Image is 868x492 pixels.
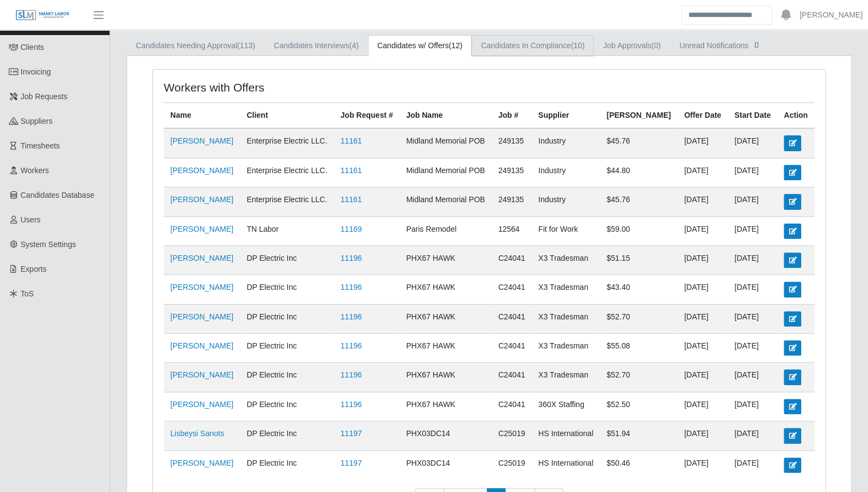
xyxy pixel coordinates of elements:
a: [PERSON_NAME] [170,459,233,467]
span: (4) [349,41,359,50]
td: [DATE] [728,363,777,392]
td: [DATE] [677,128,728,158]
td: C24041 [492,275,532,304]
td: [DATE] [677,392,728,421]
th: Supplier [532,103,600,129]
a: 11161 [341,166,362,175]
td: Paris Remodel [400,216,492,245]
span: Timesheets [21,141,60,150]
a: [PERSON_NAME] [170,195,233,204]
a: 11169 [341,225,362,233]
a: [PERSON_NAME] [170,341,233,350]
td: PHX67 HAWK [400,245,492,274]
td: [DATE] [728,275,777,304]
a: Candidates w/ Offers [368,35,472,56]
td: [DATE] [677,245,728,274]
a: [PERSON_NAME] [170,254,233,262]
td: [DATE] [728,128,777,158]
td: Industry [532,128,600,158]
td: [DATE] [728,392,777,421]
td: X3 Tradesman [532,245,600,274]
h4: Workers with Offers [164,81,426,94]
td: DP Electric Inc [240,421,334,450]
a: [PERSON_NAME] [170,166,233,175]
a: 11196 [341,254,362,262]
td: DP Electric Inc [240,363,334,392]
td: [DATE] [677,216,728,245]
td: DP Electric Inc [240,245,334,274]
th: [PERSON_NAME] [600,103,677,129]
td: HS International [532,421,600,450]
th: Client [240,103,334,129]
td: [DATE] [677,450,728,479]
td: C24041 [492,334,532,363]
td: [DATE] [728,216,777,245]
a: 11161 [341,136,362,145]
td: X3 Tradesman [532,275,600,304]
td: C24041 [492,363,532,392]
td: [DATE] [677,275,728,304]
td: DP Electric Inc [240,392,334,421]
a: 11196 [341,312,362,321]
td: C24041 [492,392,532,421]
td: [DATE] [728,421,777,450]
th: Offer Date [677,103,728,129]
td: DP Electric Inc [240,304,334,333]
td: Fit for Work [532,216,600,245]
td: PHX67 HAWK [400,334,492,363]
a: Candidates Needing Approval [127,35,265,56]
span: Users [21,215,41,224]
a: 11197 [341,429,362,438]
td: $45.76 [600,187,677,216]
th: Job Request # [334,103,400,129]
a: Job Approvals [594,35,670,56]
span: Job Requests [21,92,68,101]
span: Candidates Database [21,191,95,199]
td: $52.50 [600,392,677,421]
input: Search [681,5,772,25]
td: PHX67 HAWK [400,392,492,421]
td: 360X Staffing [532,392,600,421]
td: TN Labor [240,216,334,245]
td: HS International [532,450,600,479]
td: [DATE] [677,158,728,187]
span: Clients [21,43,44,52]
td: PHX67 HAWK [400,363,492,392]
td: PHX67 HAWK [400,304,492,333]
span: Suppliers [21,117,53,125]
a: 11197 [341,459,362,467]
a: [PERSON_NAME] [170,136,233,145]
span: (0) [651,41,660,50]
td: $44.80 [600,158,677,187]
td: $51.15 [600,245,677,274]
td: $45.76 [600,128,677,158]
th: Name [164,103,240,129]
td: X3 Tradesman [532,304,600,333]
a: 11196 [341,341,362,350]
td: $55.08 [600,334,677,363]
td: C25019 [492,421,532,450]
span: System Settings [21,240,76,249]
a: 11161 [341,195,362,204]
th: Job # [492,103,532,129]
span: Invoicing [21,67,51,76]
td: [DATE] [728,245,777,274]
th: Start Date [728,103,777,129]
a: [PERSON_NAME] [170,283,233,291]
td: [DATE] [677,187,728,216]
td: Midland Memorial POB [400,128,492,158]
td: $52.70 [600,304,677,333]
span: (113) [237,41,255,50]
td: [DATE] [677,363,728,392]
td: [DATE] [677,421,728,450]
a: [PERSON_NAME] [170,225,233,233]
td: C25019 [492,450,532,479]
img: SLM Logo [15,9,70,21]
a: 11196 [341,283,362,291]
td: X3 Tradesman [532,334,600,363]
td: 12564 [492,216,532,245]
span: Workers [21,166,49,175]
td: [DATE] [677,304,728,333]
span: Exports [21,265,47,273]
td: Enterprise Electric LLC. [240,128,334,158]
